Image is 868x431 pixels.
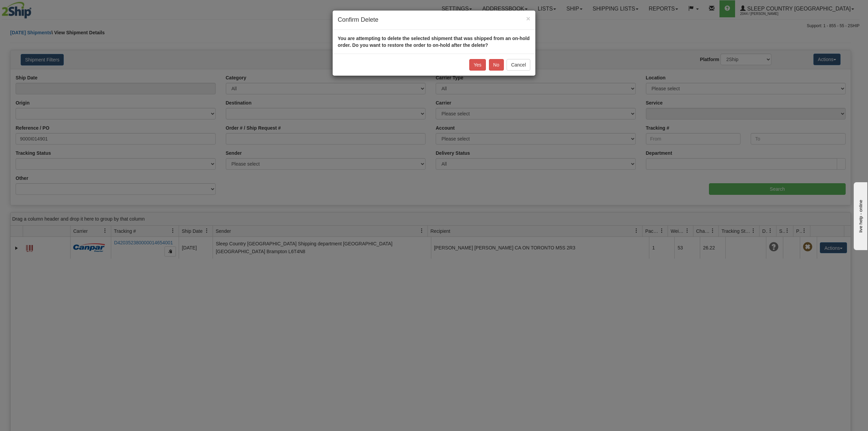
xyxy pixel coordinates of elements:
[469,59,486,71] button: Yes
[852,181,867,250] iframe: chat widget
[489,59,504,71] button: No
[5,6,63,11] div: live help - online
[338,36,530,48] strong: You are attempting to delete the selected shipment that was shipped from an on-hold order. Do you...
[338,16,530,24] h4: Confirm Delete
[507,59,530,71] button: Cancel
[526,15,530,22] button: Close
[526,15,530,22] span: ×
